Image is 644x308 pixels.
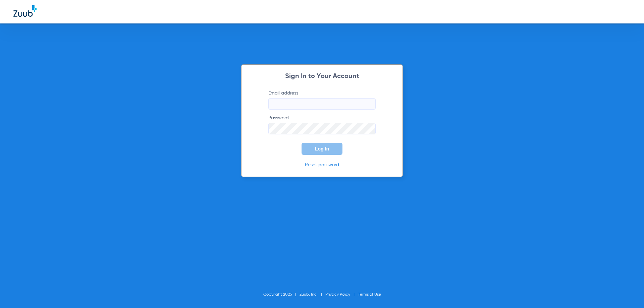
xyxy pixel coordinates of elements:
li: Zuub, Inc. [300,291,325,298]
button: Log In [302,143,342,155]
a: Reset password [305,163,339,167]
input: Password [268,123,376,134]
label: Email address [268,90,376,110]
input: Email address [268,98,376,110]
span: Log In [315,146,329,151]
img: Zuub Logo [13,5,37,17]
a: Terms of Use [358,293,381,297]
li: Copyright 2025 [263,291,300,298]
h2: Sign In to Your Account [258,73,386,80]
label: Password [268,115,376,134]
a: Privacy Policy [325,293,350,297]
